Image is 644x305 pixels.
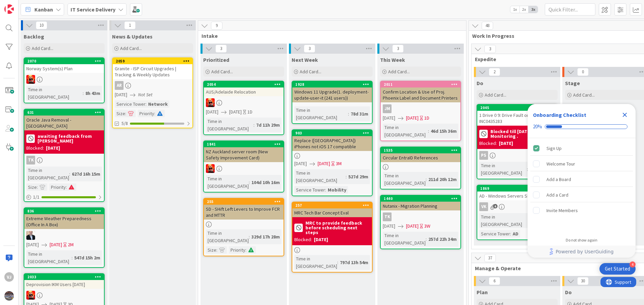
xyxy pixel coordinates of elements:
[207,142,284,147] div: 1841
[546,160,575,168] div: Welcome Tour
[211,69,233,75] span: Add Card...
[429,127,458,135] div: 46d 15h 36m
[565,80,580,86] span: Stage
[477,105,557,111] div: 2045
[295,82,372,87] div: 1928
[314,236,328,243] div: [DATE]
[479,213,533,228] div: Time in [GEOGRAPHIC_DATA]
[599,263,636,275] div: Open Get Started checklist, remaining modules: 4
[249,179,250,186] span: :
[484,45,496,53] span: 3
[26,241,39,248] span: [DATE]
[426,235,427,243] span: :
[249,233,250,240] span: :
[383,172,426,187] div: Time in [GEOGRAPHIC_DATA]
[546,175,571,183] div: Add a Board
[24,280,104,289] div: Deprovision IKM Users [DATE]
[120,45,142,51] span: Add Card...
[203,56,229,63] span: Prioritized
[24,274,104,280] div: 2033
[406,223,419,230] span: [DATE]
[24,214,104,229] div: Extreme Weather Preparedness (Office In A Box)
[381,147,460,162] div: 1535Circular EntraID References
[528,246,636,258] div: Footer
[510,230,511,237] span: :
[381,196,460,210] div: 1440Nutanix - Migration Planning
[381,87,460,102] div: Confirm Location & Use of Proj. Phoenix Label and Document Printers
[202,32,458,39] span: Intake
[530,172,633,187] div: Add a Board is incomplete.
[490,129,555,138] b: Blocked till [DATE] , Under Monitoring .
[46,145,60,152] div: [DATE]
[27,110,104,115] div: 631
[292,136,372,151] div: Replace ([GEOGRAPHIC_DATA]) iPhones not iOS 17 compatible
[122,120,128,127] span: 5/8
[24,231,104,240] div: HO
[24,208,104,214] div: 836
[207,82,284,87] div: 2054
[70,170,102,178] div: 627d 16h 15m
[383,212,392,221] div: TK
[346,173,347,180] span: :
[295,203,372,208] div: 257
[37,183,38,191] span: :
[300,69,321,75] span: Add Card...
[24,193,104,201] div: 1/1
[206,118,253,132] div: Time in [GEOGRAPHIC_DATA]
[115,91,127,98] span: [DATE]
[292,202,373,273] a: 257MRC Tech Bar Concept EvalMRC to provide feedback before scheduling next stepsBlocked:[DATE]Tim...
[530,187,633,202] div: Add a Card is incomplete.
[204,199,284,205] div: 255
[115,81,124,90] div: AR
[113,81,192,90] div: AR
[527,166,528,173] span: :
[493,204,498,208] span: 6
[14,1,31,9] span: Support
[477,111,557,126] div: 1 Drive 0 9: Drive Fault on cinsrvesx01 INC0435283
[112,33,153,40] span: News & Updates
[384,82,460,87] div: 2011
[383,115,395,122] span: [DATE]
[26,291,35,300] img: VN
[24,207,105,268] a: 836Extreme Weather Preparedness (Office In A Box)HO[DATE][DATE]2MTime in [GEOGRAPHIC_DATA]:547d 1...
[204,164,284,173] div: VN
[424,115,429,122] div: 1D
[125,110,126,117] span: :
[292,208,372,217] div: MRC Tech Bar Concept Eval
[292,129,373,196] a: 903Replace ([GEOGRAPHIC_DATA]) iPhones not iOS 17 compatible[DATE][DATE]3MTime in [GEOGRAPHIC_DAT...
[530,141,633,156] div: Sign Up is complete.
[4,291,14,301] img: avatar
[24,58,104,73] div: 2070Norway System(s) Plan
[154,110,155,117] span: :
[245,246,246,254] span: :
[294,106,348,121] div: Time in [GEOGRAPHIC_DATA]
[479,230,510,237] div: Service Tower
[72,254,73,261] span: :
[381,196,460,202] div: 1440
[211,22,222,30] span: 9
[383,104,392,113] div: JM
[33,194,39,201] span: 1 / 1
[204,141,284,162] div: 1841NZ Auckland server room (New Safety Improvement Card)
[347,173,370,180] div: 527d 29m
[138,110,154,117] div: Priority
[84,90,102,97] div: 8h 43m
[253,121,254,129] span: :
[529,6,538,13] span: 3x
[556,248,614,256] span: Powered by UserGuiding
[546,206,578,214] div: Invite Members
[380,56,405,63] span: This Week
[24,75,104,84] div: VN
[247,108,252,116] div: 1D
[349,110,370,118] div: 78d 31m
[381,202,460,210] div: Nutanix - Migration Planning
[294,255,337,270] div: Time in [GEOGRAPHIC_DATA]
[115,110,125,117] div: Size
[292,81,372,87] div: 1928
[384,196,460,201] div: 1440
[24,208,104,229] div: 836Extreme Weather Preparedness (Office In A Box)
[24,109,105,202] a: 631Oracle Java Removal - [GEOGRAPHIC_DATA]awaiting feedback from [PERSON_NAME]Blocked:[DATE]TKTim...
[383,223,395,230] span: [DATE]
[546,191,568,199] div: Add a Card
[203,81,284,135] a: 2054AUS/Adelaide RelocationVN[DATE][DATE]1DTime in [GEOGRAPHIC_DATA]:7d 11h 29m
